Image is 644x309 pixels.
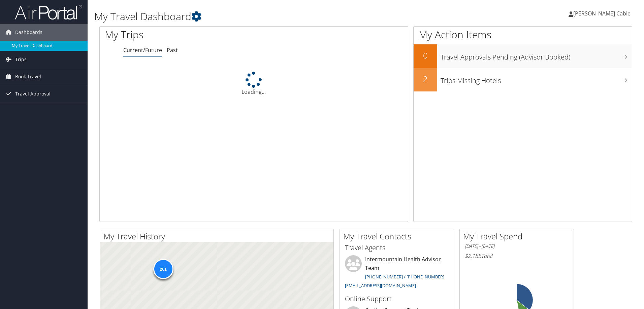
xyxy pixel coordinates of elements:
img: airportal-logo.png [15,4,82,20]
span: [PERSON_NAME] Cable [573,10,631,17]
li: Intermountain Health Advisor Team [342,255,452,291]
a: 0Travel Approvals Pending (Advisor Booked) [414,44,632,68]
h1: My Trips [105,28,275,42]
h6: Total [465,252,569,260]
h6: [DATE] - [DATE] [465,243,569,249]
span: Trips [15,51,27,68]
div: Loading... [100,72,408,96]
h2: My Travel Spend [463,231,574,242]
span: Dashboards [15,24,42,41]
h1: My Travel Dashboard [94,9,456,24]
h2: My Travel History [103,231,333,242]
a: [EMAIL_ADDRESS][DOMAIN_NAME] [345,282,416,288]
a: Current/Future [123,46,162,54]
span: Travel Approval [15,85,51,102]
span: $2,185 [465,252,481,260]
h2: 0 [414,50,437,61]
div: 261 [153,259,173,279]
a: Past [167,46,178,54]
h3: Online Support [345,294,449,304]
a: 2Trips Missing Hotels [414,68,632,91]
h3: Travel Agents [345,243,449,253]
a: [PHONE_NUMBER] / [PHONE_NUMBER] [365,274,444,280]
h2: My Travel Contacts [343,231,454,242]
h3: Trips Missing Hotels [441,73,632,85]
h3: Travel Approvals Pending (Advisor Booked) [441,49,632,62]
span: Book Travel [15,68,41,85]
h1: My Action Items [414,28,632,42]
h2: 2 [414,73,437,85]
a: [PERSON_NAME] Cable [569,3,637,24]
